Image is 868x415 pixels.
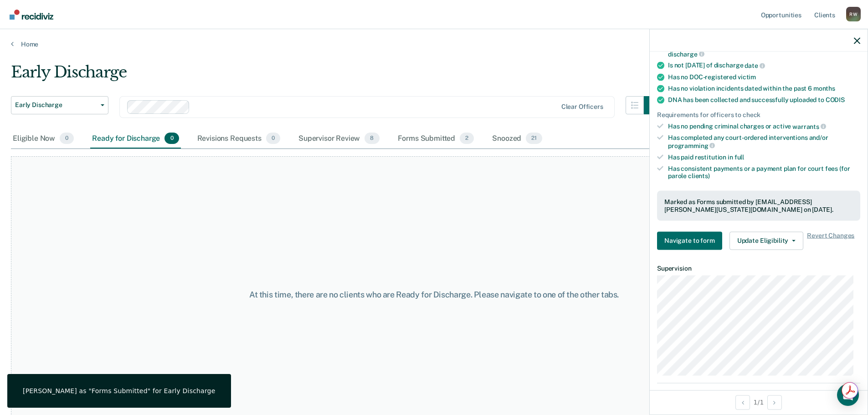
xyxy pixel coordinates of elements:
div: Forms Submitted [396,129,476,149]
span: 2 [460,133,474,144]
div: Supervisor Review [297,129,381,149]
div: Requirements for officers to check [657,111,860,118]
div: Is not [DATE] of discharge [668,61,860,70]
span: full [734,153,744,160]
img: Recidiviz [10,10,53,20]
div: [PERSON_NAME] as "Forms Submitted" for Early Discharge [23,387,216,395]
span: 0 [266,133,280,144]
span: 21 [526,133,542,144]
div: Eligible Now [11,129,76,149]
button: Navigate to form [657,231,722,250]
div: DNA has been collected and successfully uploaded to [668,96,860,103]
a: Navigate to form link [657,231,726,250]
div: Snoozed [490,129,544,149]
button: Previous Opportunity [735,395,750,410]
span: warrants [792,123,826,130]
button: Profile dropdown button [846,7,861,21]
div: Has completed any court-ordered interventions and/or [668,134,860,149]
div: Clear officers [561,103,603,111]
button: Update Eligibility [729,231,803,250]
span: Early Discharge [15,101,97,109]
span: 8 [365,133,379,144]
span: Revert Changes [807,231,854,250]
span: victim [738,73,756,80]
div: 1 / 1 [650,390,868,414]
div: At this time, there are no clients who are Ready for Discharge. Please navigate to one of the oth... [223,290,646,300]
span: clients) [688,172,710,179]
div: R W [846,7,861,21]
span: date [745,62,765,69]
a: Home [11,40,857,48]
div: Has paid restitution in [668,153,860,161]
div: Ready for Discharge [90,129,180,149]
div: Has consistent payments or a payment plan for court fees (for parole [668,164,860,180]
div: Revisions Requests [195,129,282,149]
button: Next Opportunity [767,395,782,410]
span: programming [668,142,715,149]
dt: Supervision [657,264,860,272]
span: months [813,84,835,92]
div: Has no pending criminal charges or active [668,122,860,130]
div: Open Intercom Messenger [837,384,859,406]
div: Early Discharge [11,63,662,89]
div: Has no violation incidents dated within the past 6 [668,84,860,92]
div: Has no DOC-registered [668,73,860,81]
span: 0 [164,133,179,144]
span: CODIS [826,96,845,103]
span: discharge [668,50,704,57]
div: Marked as Forms submitted by [EMAIL_ADDRESS][PERSON_NAME][US_STATE][DOMAIN_NAME] on [DATE]. [664,198,853,214]
span: 0 [60,133,74,144]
